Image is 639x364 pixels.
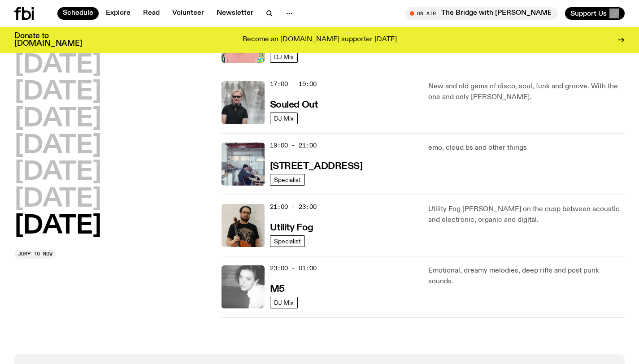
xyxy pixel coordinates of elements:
[243,36,397,44] p: Become an [DOMAIN_NAME] supporter [DATE]
[428,265,625,287] p: Emotional, dreamy melodies, deep riffs and post punk sounds.
[270,80,317,88] span: 17:00 - 19:00
[270,203,317,211] span: 21:00 - 23:00
[565,7,625,20] button: Support Us
[14,187,101,212] button: [DATE]
[274,115,294,121] span: DJ Mix
[270,162,363,171] h3: [STREET_ADDRESS]
[270,283,285,294] a: M5
[222,143,265,186] img: Pat sits at a dining table with his profile facing the camera. Rhea sits to his left facing the c...
[274,53,294,60] span: DJ Mix
[570,9,607,17] span: Support Us
[57,7,99,20] a: Schedule
[14,134,101,159] button: [DATE]
[14,53,101,78] button: [DATE]
[14,80,101,105] button: [DATE]
[270,99,318,110] a: Souled Out
[270,160,363,171] a: [STREET_ADDRESS]
[270,221,313,233] a: Utility Fog
[138,7,165,20] a: Read
[270,113,298,124] a: DJ Mix
[274,176,301,183] span: Specialist
[167,7,209,20] a: Volunteer
[222,204,265,247] img: Peter holds a cello, wearing a black graphic tee and glasses. He looks directly at the camera aga...
[270,264,317,273] span: 23:00 - 01:00
[211,7,259,20] a: Newsletter
[270,235,305,247] a: Specialist
[18,251,52,256] span: Jump to now
[428,81,625,103] p: New and old gems of disco, soul, funk and groove. With the one and only [PERSON_NAME].
[428,143,625,153] p: emo, cloud bs and other things
[270,223,313,233] h3: Utility Fog
[100,7,136,20] a: Explore
[428,204,625,225] p: Utility Fog [PERSON_NAME] on the cusp between acoustic and electronic, organic and digital.
[274,238,301,244] span: Specialist
[270,51,298,63] a: DJ Mix
[270,141,317,150] span: 19:00 - 21:00
[405,7,558,20] button: On AirThe Bridge with [PERSON_NAME]
[274,299,294,306] span: DJ Mix
[270,285,285,294] h3: M5
[14,107,101,132] button: [DATE]
[14,160,101,185] button: [DATE]
[222,81,265,124] img: Stephen looks directly at the camera, wearing a black tee, black sunglasses and headphones around...
[14,214,101,239] button: [DATE]
[270,174,305,186] a: Specialist
[14,32,82,48] h3: Donate to [DOMAIN_NAME]
[270,297,298,308] a: DJ Mix
[14,250,56,259] button: Jump to now
[270,100,318,110] h3: Souled Out
[222,265,265,308] img: A black and white photo of Lilly wearing a white blouse and looking up at the camera.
